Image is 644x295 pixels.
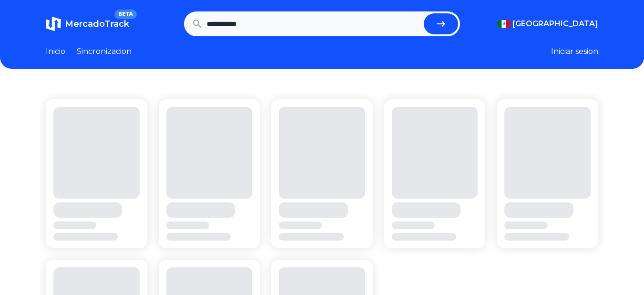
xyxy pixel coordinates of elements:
[46,46,65,57] a: Inicio
[497,18,598,30] button: [GEOGRAPHIC_DATA]
[512,18,598,30] span: [GEOGRAPHIC_DATA]
[46,16,129,32] a: MercadoTrackBETA
[551,46,598,57] button: Iniciar sesion
[65,19,129,29] span: MercadoTrack
[77,46,132,57] a: Sincronizacion
[46,16,61,32] img: MercadoTrack
[497,20,511,28] img: Mexico
[114,10,137,19] span: BETA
